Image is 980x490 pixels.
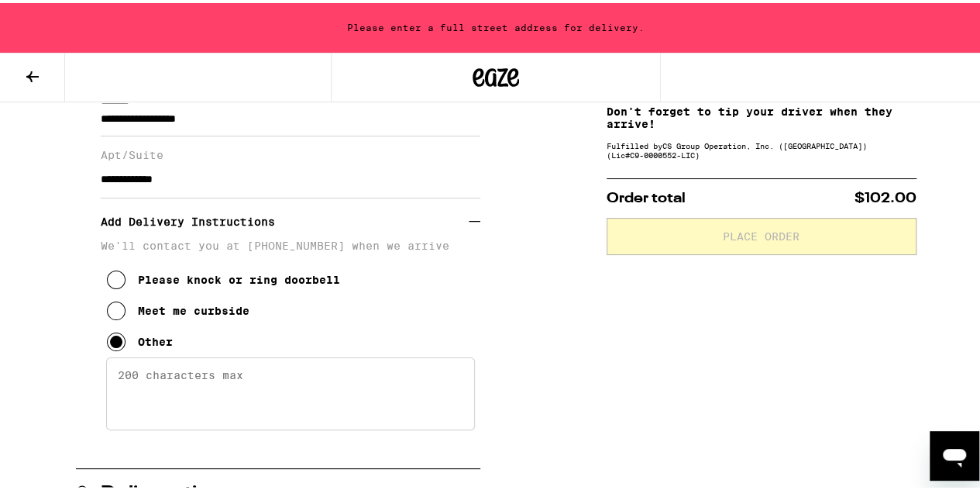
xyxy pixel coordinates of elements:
[101,146,480,158] label: Apt/Suite
[101,201,469,236] h3: Add Delivery Instructions
[107,323,173,354] button: Other
[107,261,340,292] button: Please knock or ring doorbell
[101,236,480,249] p: We'll contact you at [PHONE_NUMBER] when we arrive
[607,102,916,127] p: Don't forget to tip your driver when they arrive!
[138,302,249,314] div: Meet me curbside
[607,138,916,157] div: Fulfilled by CS Group Operation, Inc. ([GEOGRAPHIC_DATA]) (Lic# C9-0000552-LIC )
[854,188,916,202] span: $102.00
[138,333,173,345] div: Other
[607,215,916,252] button: Place Order
[723,228,799,239] span: Place Order
[107,292,249,323] button: Meet me curbside
[930,428,979,478] iframe: Button to launch messaging window
[607,188,686,202] span: Order total
[138,271,340,283] div: Please knock or ring doorbell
